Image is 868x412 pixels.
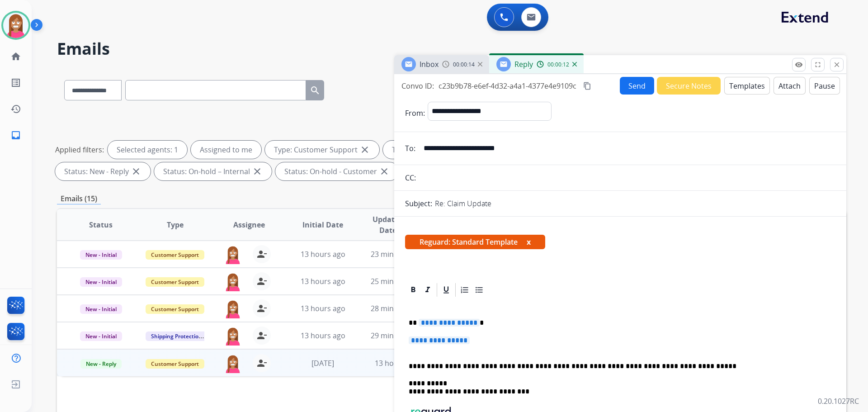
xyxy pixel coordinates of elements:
div: Bold [406,283,420,297]
span: 25 minutes ago [371,276,423,286]
mat-icon: search [310,85,321,96]
span: 28 minutes ago [371,303,423,313]
span: Customer Support [146,277,204,287]
div: Selected agents: 1 [108,141,187,159]
mat-icon: person_remove [256,358,267,369]
mat-icon: inbox [10,130,21,141]
span: Assignee [233,219,265,230]
p: Applied filters: [55,144,104,155]
div: Type: Customer Support [265,141,379,159]
p: Subject: [405,198,432,209]
p: To: [405,143,415,154]
span: 13 hours ago [301,331,345,341]
span: Status [89,219,113,230]
mat-icon: list_alt [10,77,21,88]
p: From: [405,108,425,118]
div: Status: On-hold - Customer [275,162,399,180]
img: agent-avatar [224,354,242,373]
span: Reply [514,59,533,69]
span: New - Initial [80,331,122,341]
div: Type: Shipping Protection [383,141,501,159]
span: New - Initial [80,277,122,287]
span: Customer Support [146,250,204,260]
span: Inbox [420,59,439,69]
span: 13 hours ago [301,276,345,286]
span: Shipping Protection [146,331,208,341]
button: Attach [774,77,806,95]
span: 00:00:14 [453,61,475,68]
div: Bullet List [472,283,486,297]
span: Type [167,219,184,230]
div: Italic [421,283,434,297]
p: 0.20.1027RC [818,396,859,407]
mat-icon: person_remove [256,276,267,287]
div: Assigned to me [191,141,261,159]
p: Convo ID: [401,81,434,91]
button: Pause [809,77,840,95]
span: 29 minutes ago [371,331,423,341]
span: New - Reply [80,359,122,369]
mat-icon: home [10,51,21,62]
button: Send [620,77,654,95]
button: Secure Notes [657,77,721,95]
img: avatar [3,13,28,38]
img: agent-avatar [224,299,242,318]
p: Emails (15) [57,193,101,204]
span: c23b9b78-e6ef-4d32-a4a1-4377e4e9109c [439,81,576,91]
div: Underline [439,283,453,297]
span: Updated Date [368,214,409,236]
span: 23 minutes ago [371,249,423,259]
span: New - Initial [80,304,122,314]
mat-icon: person_remove [256,303,267,314]
img: agent-avatar [224,327,242,346]
span: 13 hours ago [301,249,345,259]
span: New - Initial [80,250,122,260]
span: [DATE] [311,358,334,368]
span: Customer Support [146,304,204,314]
button: x [527,237,531,247]
span: Customer Support [146,359,204,369]
mat-icon: history [10,104,21,114]
img: agent-avatar [224,245,242,264]
button: Templates [724,77,770,95]
mat-icon: close [252,166,263,177]
span: Initial Date [302,219,343,230]
p: Re: Claim Update [435,198,491,209]
mat-icon: fullscreen [814,61,822,69]
div: Ordered List [458,283,472,297]
mat-icon: content_copy [583,82,591,90]
span: Reguard: Standard Template [405,235,545,249]
div: Status: On-hold – Internal [154,162,272,180]
span: 13 hours ago [375,358,420,368]
img: agent-avatar [224,272,242,291]
span: 13 hours ago [301,303,345,313]
p: CC: [405,172,416,183]
div: Status: New - Reply [55,162,151,180]
mat-icon: close [833,61,841,69]
mat-icon: person_remove [256,330,267,341]
mat-icon: close [379,166,390,177]
span: 00:00:12 [547,61,569,68]
mat-icon: close [359,144,370,155]
mat-icon: close [131,166,142,177]
h2: Emails [57,40,846,58]
mat-icon: person_remove [256,249,267,260]
mat-icon: remove_red_eye [795,61,803,69]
